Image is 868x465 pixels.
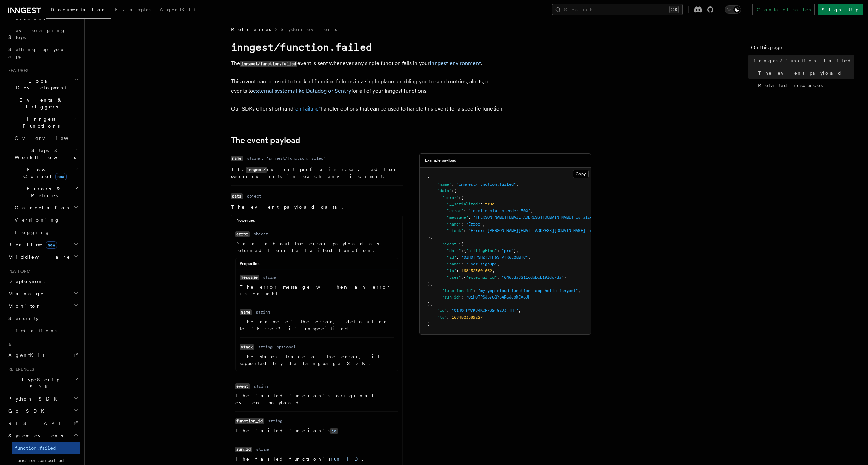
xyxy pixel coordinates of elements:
span: Realtime [5,241,57,248]
span: } [514,248,516,253]
a: Versioning [12,214,80,226]
span: Setting up your app [8,47,67,59]
span: Cancellation [12,204,71,211]
span: : [459,195,461,200]
span: new [46,241,57,249]
a: Setting up your app [5,43,80,62]
span: : [452,188,454,193]
span: "user" [447,275,461,280]
span: } [428,302,430,306]
span: AgentKit [160,7,196,12]
span: "error" [442,195,459,200]
span: { [454,188,456,193]
span: "01H0TPSJ576QY54R6JJ8MEX6JH" [466,295,533,300]
dd: string [256,309,270,315]
button: Flow Controlnew [12,163,80,183]
span: function.cancelled [15,457,64,463]
span: "[PERSON_NAME][EMAIL_ADDRESS][DOMAIN_NAME] is already a list member. Use PUT to insert or update ... [473,215,738,220]
span: "name" [437,182,452,187]
span: : [459,242,461,246]
span: "Error" [466,222,483,227]
p: The stack trace of the error, if supported by the language SDK. [240,353,394,367]
a: REST API [5,417,80,430]
span: , [430,281,432,286]
code: name [231,156,243,161]
div: Properties [231,218,402,226]
span: , [497,262,499,266]
code: inngest/function.failed [231,41,372,53]
a: Examples [111,2,156,18]
button: Monitor [5,300,80,312]
span: : [456,255,459,260]
span: , [430,302,432,306]
span: Logging [15,230,50,235]
span: } [428,321,430,326]
h3: Example payload [425,158,456,163]
span: : [456,268,459,273]
span: Inngest Functions [5,116,74,129]
span: : [461,222,464,227]
span: "event" [442,242,459,246]
span: Examples [115,7,151,12]
span: AI [5,342,13,348]
span: , [430,235,432,240]
span: "message" [447,215,468,220]
a: external systems like Datadog or Sentry [253,88,351,94]
span: References [5,367,34,372]
span: "name" [447,262,461,266]
a: Documentation [46,2,111,19]
a: inngest/function.failed [751,55,854,67]
span: System events [5,432,63,439]
span: "billingPlan" [466,248,497,253]
dd: string [254,383,268,389]
p: The failed function's original event payload. [235,392,398,406]
span: "function_id" [442,288,473,293]
a: The event payload [231,135,300,145]
code: stack [240,344,254,350]
a: "on failure" [293,105,321,112]
code: inngest/ [246,167,267,173]
span: Flow Control [12,166,75,180]
span: 1684523589227 [452,315,483,320]
dd: string [256,447,270,452]
span: "error" [447,208,464,213]
span: Events & Triggers [5,97,74,110]
p: The name of the error, defaulting to "Error" if unspecified. [240,318,394,332]
a: Related resources [755,79,854,91]
a: Security [5,312,80,324]
span: , [495,202,497,206]
span: "inngest/function.failed" [456,182,516,187]
a: id [330,428,338,433]
code: error [235,231,250,237]
span: REST API [8,421,66,426]
span: "id" [447,255,456,260]
a: Contact sales [752,4,815,15]
span: { [464,248,466,253]
button: Python SDK [5,393,80,405]
p: The failed function's . [235,455,398,462]
span: new [55,173,67,180]
span: Limitations [8,328,57,333]
span: "ts" [437,315,447,320]
code: name [240,309,252,315]
span: 1684523501562 [461,268,492,273]
p: This event can be used to track all function failures in a single place, enabling you to send met... [231,77,504,96]
div: Properties [236,261,398,270]
span: "invalid status code: 500" [468,208,530,213]
dd: object [254,231,268,237]
span: true [485,202,495,206]
button: TypeScript SDK [5,374,80,393]
a: Leveraging Steps [5,24,80,43]
p: Our SDKs offer shorthand handler options that can be used to handle this event for a specific fun... [231,104,504,114]
button: Copy [573,170,589,178]
span: : [452,182,454,187]
span: Go SDK [5,408,48,415]
code: inngest/function.failed [240,61,297,67]
span: , [518,308,521,313]
kbd: ⌘K [669,6,679,13]
dd: string [263,275,277,280]
p: The event payload data. [231,204,403,210]
div: Inngest Functions [5,132,80,238]
a: run ID [330,456,362,462]
span: "01H0TPSHZTVFF6SFVTR6E25MTC" [461,255,528,260]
